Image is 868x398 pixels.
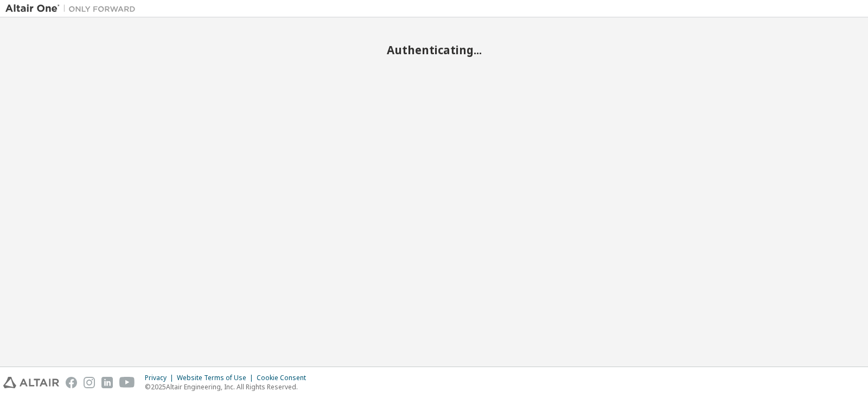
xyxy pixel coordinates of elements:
[5,43,863,57] h2: Authenticating...
[257,374,312,382] div: Cookie Consent
[145,374,177,382] div: Privacy
[3,377,59,388] img: altair_logo.svg
[84,377,95,388] img: instagram.svg
[66,377,77,388] img: facebook.svg
[145,382,312,391] p: © 2025 Altair Engineering, Inc. All Rights Reserved.
[5,3,141,14] img: Altair One
[177,374,257,382] div: Website Terms of Use
[101,377,113,388] img: linkedin.svg
[119,377,135,388] img: youtube.svg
